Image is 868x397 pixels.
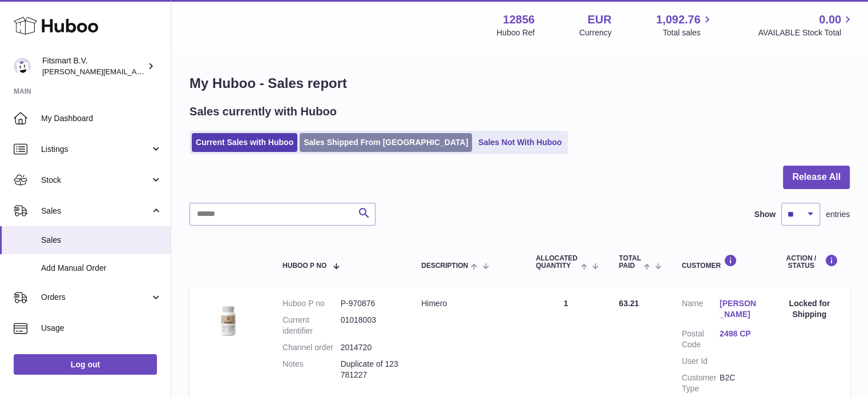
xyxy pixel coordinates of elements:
[341,315,399,336] dd: 01018003
[41,175,150,186] span: Stock
[41,235,162,246] span: Sales
[41,206,150,216] span: Sales
[14,58,31,75] img: jonathan@leaderoo.com
[758,12,854,38] a: 0.00 AVAILABLE Stock Total
[282,359,341,380] dt: Notes
[720,372,757,394] dd: B2C
[780,254,838,270] div: Action / Status
[341,359,399,380] p: Duplicate of 123781227
[819,12,841,27] span: 0.00
[663,27,713,38] span: Total sales
[619,299,639,308] span: 63.21
[536,255,578,270] span: ALLOCATED Quantity
[189,104,337,119] h2: Sales currently with Huboo
[681,254,757,270] div: Customer
[41,263,162,274] span: Add Manual Order
[341,298,399,309] dd: P-970876
[503,12,535,27] strong: 12856
[192,133,297,152] a: Current Sales with Huboo
[189,74,850,93] h1: My Huboo - Sales report
[619,255,641,270] span: Total paid
[282,315,341,336] dt: Current identifier
[720,298,757,320] a: [PERSON_NAME]
[14,354,157,375] a: Log out
[681,328,719,350] dt: Postal Code
[496,27,535,38] div: Huboo Ref
[656,12,714,38] a: 1,092.76 Total sales
[282,298,341,309] dt: Huboo P no
[826,209,850,220] span: entries
[282,342,341,353] dt: Channel order
[783,166,850,189] button: Release All
[720,328,757,339] a: 2498 CP
[42,55,145,77] div: Fitsmart B.V.
[41,144,150,155] span: Listings
[300,133,472,152] a: Sales Shipped From [GEOGRAPHIC_DATA]
[341,342,399,353] dd: 2014720
[681,298,719,323] dt: Name
[681,356,719,367] dt: User Id
[579,27,612,38] div: Currency
[201,298,258,340] img: 128561711358723.png
[780,298,838,320] div: Locked for Shipping
[758,27,854,38] span: AVAILABLE Stock Total
[41,323,162,334] span: Usage
[41,113,162,124] span: My Dashboard
[41,292,150,303] span: Orders
[421,298,513,309] div: Himero
[656,12,701,27] span: 1,092.76
[754,209,776,220] label: Show
[587,12,611,27] strong: EUR
[681,372,719,394] dt: Customer Type
[474,133,566,152] a: Sales Not With Huboo
[282,262,326,270] span: Huboo P no
[421,262,468,270] span: Description
[42,67,229,76] span: [PERSON_NAME][EMAIL_ADDRESS][DOMAIN_NAME]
